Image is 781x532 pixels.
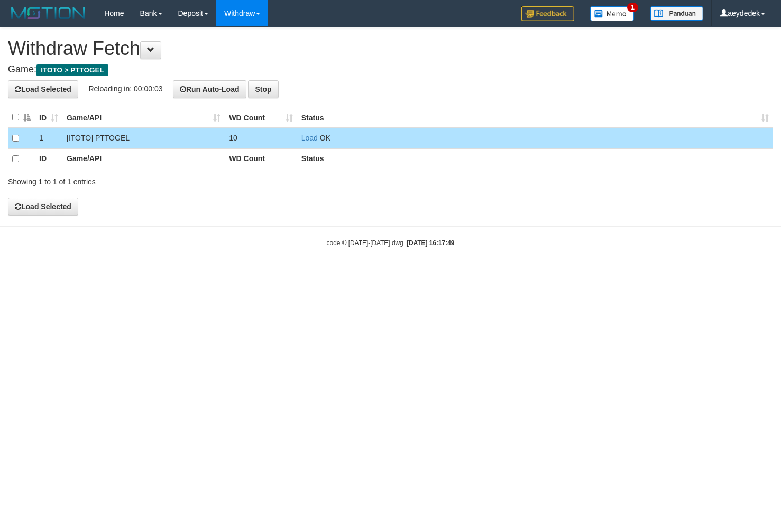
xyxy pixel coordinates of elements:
[650,6,703,21] img: panduan.png
[248,80,278,98] button: Stop
[62,107,225,128] th: Game/API: activate to sort column ascending
[35,148,62,169] th: ID
[8,5,88,21] img: MOTION_logo.png
[407,239,454,247] strong: [DATE] 16:17:49
[8,38,773,59] h1: Withdraw Fetch
[627,3,638,12] span: 1
[320,134,330,142] span: OK
[36,64,108,76] span: ITOTO > PTTOGEL
[229,134,237,142] span: 10
[8,64,773,75] h4: Game:
[62,128,225,149] td: [ITOTO] PTTOGEL
[173,80,246,98] button: Run Auto-Load
[8,198,78,216] button: Load Selected
[521,6,574,21] img: Feedback.jpg
[88,84,162,92] span: Reloading in: 00:00:03
[301,134,318,142] a: Load
[8,80,78,98] button: Load Selected
[590,6,635,21] img: Button%20Memo.svg
[225,107,297,128] th: WD Count: activate to sort column ascending
[62,148,225,169] th: Game/API
[225,148,297,169] th: WD Count
[297,148,773,169] th: Status
[327,239,455,247] small: code © [DATE]-[DATE] dwg |
[8,172,317,187] div: Showing 1 to 1 of 1 entries
[35,107,62,128] th: ID: activate to sort column ascending
[297,107,773,128] th: Status: activate to sort column ascending
[35,128,62,149] td: 1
